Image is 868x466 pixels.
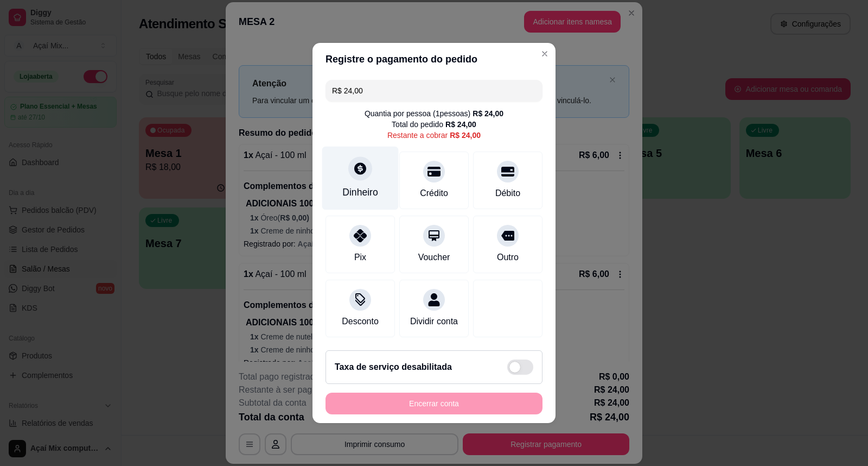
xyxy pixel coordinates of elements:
div: R$ 24,00 [445,119,476,130]
div: Total do pedido [392,119,476,130]
div: Pix [354,251,366,264]
div: R$ 24,00 [473,108,503,119]
div: Dinheiro [342,185,378,199]
button: Close [536,45,553,62]
div: Débito [495,187,520,200]
div: Restante a cobrar [387,130,481,141]
input: Ex.: hambúrguer de cordeiro [332,80,536,102]
div: Quantia por pessoa ( 1 pessoas) [365,108,503,119]
div: Outro [497,251,519,264]
div: R$ 24,00 [450,130,481,141]
header: Registre o pagamento do pedido [312,43,556,75]
div: Crédito [420,187,448,200]
div: Desconto [342,315,379,328]
div: Voucher [418,251,450,264]
h2: Taxa de serviço desabilitada [335,361,452,374]
div: Dividir conta [410,315,458,328]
